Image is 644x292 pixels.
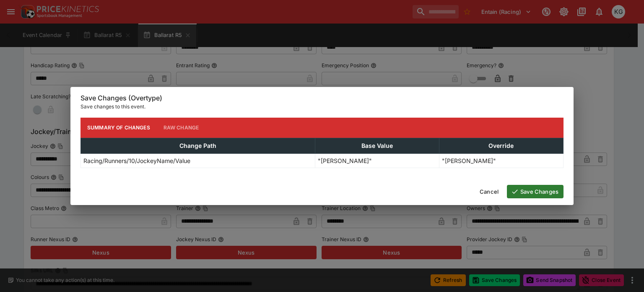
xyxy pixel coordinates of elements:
td: "[PERSON_NAME]" [439,153,563,168]
button: Cancel [475,185,504,198]
button: Summary of Changes [80,118,157,138]
h6: Save Changes (Overtype) [80,94,563,103]
p: Save changes to this event. [80,103,563,111]
th: Change Path [81,138,315,153]
th: Base Value [315,138,439,153]
button: Save Changes [507,185,563,198]
th: Override [439,138,563,153]
button: Raw Change [157,118,206,138]
p: Racing/Runners/10/JockeyName/Value [83,156,190,165]
td: "[PERSON_NAME]" [315,153,439,168]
